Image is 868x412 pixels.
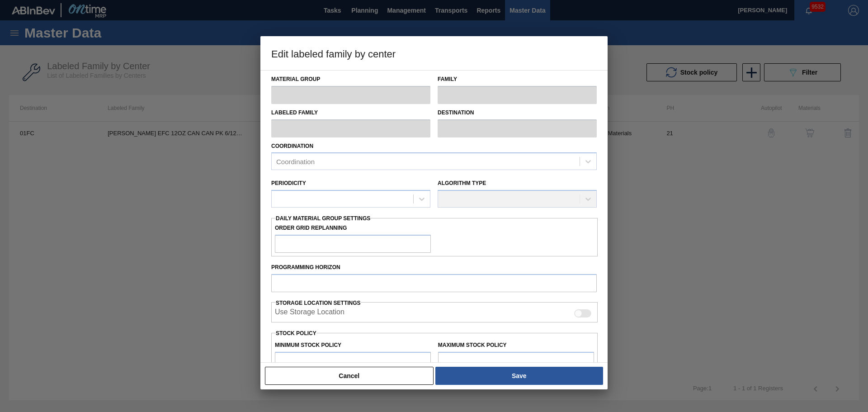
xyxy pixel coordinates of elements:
[271,180,306,186] label: Periodicity
[276,158,315,166] div: Coordination
[276,300,361,306] span: Storage Location Settings
[271,106,430,119] label: Labeled Family
[438,106,597,119] label: Destination
[265,367,434,385] button: Cancel
[438,342,507,348] label: Maximum Stock Policy
[275,222,431,235] label: Order Grid Replanning
[275,342,341,348] label: Minimum Stock Policy
[271,73,430,86] label: Material Group
[275,308,344,319] label: When enabled, the system will display stocks from different storage locations.
[438,73,597,86] label: Family
[438,180,486,186] label: Algorithm Type
[271,261,597,274] label: Programming Horizon
[271,143,313,149] label: Coordination
[276,330,316,336] label: Stock Policy
[276,215,370,222] span: Daily Material Group Settings
[435,367,603,385] button: Save
[260,36,608,71] h3: Edit labeled family by center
